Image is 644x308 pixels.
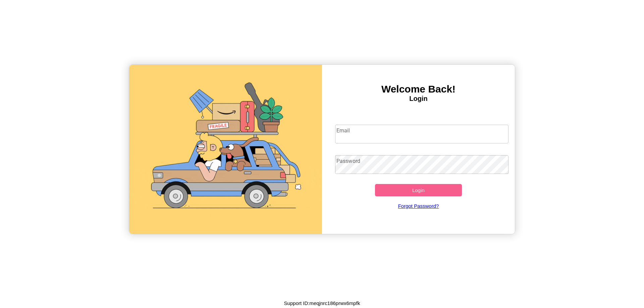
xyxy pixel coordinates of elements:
h4: Login [322,95,515,103]
h3: Welcome Back! [322,83,515,95]
img: gif [129,65,322,234]
p: Support ID: meqjnrc186prwx6mpfk [284,299,360,308]
a: Forgot Password? [332,196,505,215]
button: Login [375,184,462,196]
